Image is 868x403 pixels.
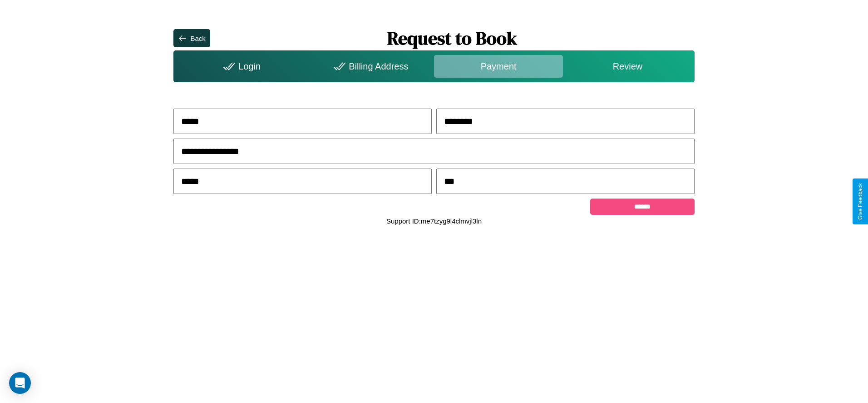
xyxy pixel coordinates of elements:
div: Payment [434,55,563,78]
p: Support ID: me7tzyg9l4clmvjl3ln [386,215,482,227]
div: Open Intercom Messenger [9,372,31,394]
div: Login [176,55,305,78]
button: Back [173,29,210,47]
div: Back [190,35,205,42]
div: Billing Address [305,55,434,78]
div: Review [563,55,692,78]
div: Give Feedback [857,183,863,220]
h1: Request to Book [210,26,695,50]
